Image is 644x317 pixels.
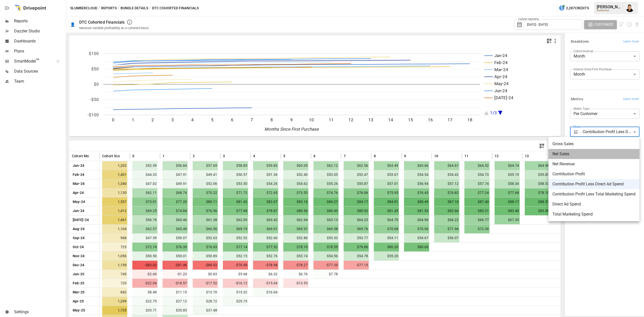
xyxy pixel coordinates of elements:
span: Total Marketing Spend [552,211,635,217]
span: Contribution Profit [552,171,635,177]
span: Contribution Profit Less Total Marketing Spend [552,191,635,197]
span: Direct Ad Spend [552,201,635,207]
span: Net Sales [552,151,635,157]
span: Contribution Profit Less Direct Ad Spend [552,181,635,187]
span: Gross Sales [552,141,635,147]
span: Net Revenue [552,161,635,167]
